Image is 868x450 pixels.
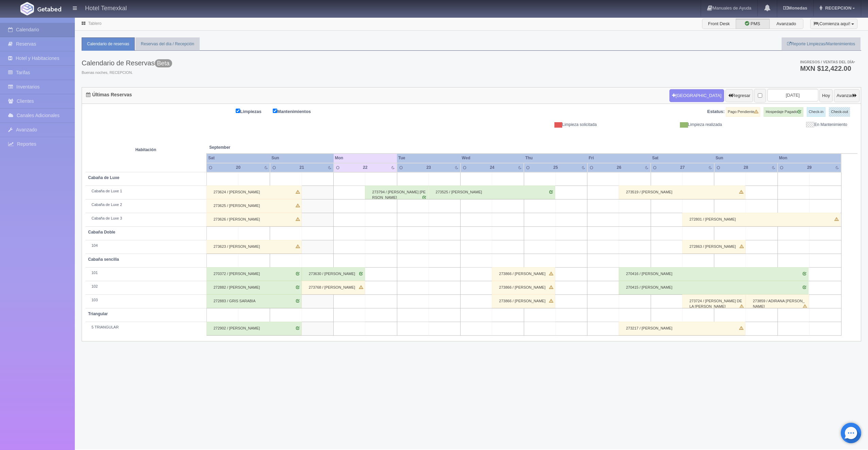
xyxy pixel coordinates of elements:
[619,322,745,335] div: 273217 / [PERSON_NAME]
[206,267,302,281] div: 270372 / [PERSON_NAME]
[206,240,302,254] div: 273623 / [PERSON_NAME]
[236,109,240,113] input: Limpiezas
[619,267,808,281] div: 270416 / [PERSON_NAME]
[302,267,365,281] div: 273630 / [PERSON_NAME]
[88,21,101,26] a: Tablero
[86,92,132,97] h4: Últimas Reservas
[807,107,825,117] label: Check-in
[88,298,204,303] div: 103
[702,19,736,29] label: Front Desk
[682,240,746,254] div: 272863 / [PERSON_NAME]
[810,19,857,29] button: ¡Comienza aquí!
[206,199,302,213] div: 273625 / [PERSON_NAME]
[707,109,724,115] label: Estatus:
[206,322,302,335] div: 272902 / [PERSON_NAME]
[20,2,34,15] img: Getabed
[461,154,524,163] th: Wed
[270,154,334,163] th: Sun
[669,89,724,102] button: [GEOGRAPHIC_DATA]
[492,294,555,308] div: 273866 / [PERSON_NAME]
[524,154,587,163] th: Thu
[88,202,204,208] div: Cabaña de Luxe 2
[88,270,204,276] div: 101
[85,3,127,12] h4: Hotel Temexkal
[672,165,692,171] div: 27
[209,145,331,150] span: September
[82,59,172,67] h3: Calendario de Reservas
[746,294,809,308] div: 273859 / ADIRANA [PERSON_NAME]
[88,189,204,194] div: Cabaña de Luxe 1
[82,37,135,51] a: Calendario de reservas
[206,154,270,163] th: Sat
[88,325,204,330] div: 5 TRIANGULAR
[819,89,833,102] button: Hoy
[365,186,428,199] div: 273794 / [PERSON_NAME] [PERSON_NAME]
[714,154,778,163] th: Sun
[769,19,803,29] label: Avanzado
[492,281,555,294] div: 273866 / [PERSON_NAME]
[302,281,365,294] div: 273768 / [PERSON_NAME]
[477,122,602,128] div: Limpieza solicitada
[228,165,248,171] div: 20
[682,213,840,226] div: 272801 / [PERSON_NAME]
[609,165,629,171] div: 26
[292,165,312,171] div: 21
[800,65,855,72] h3: MXN $12,422.00
[834,89,859,102] button: Avanzar
[37,6,61,12] img: Getabed
[829,107,850,117] label: Check-out
[155,59,172,67] span: Beta
[482,165,502,171] div: 24
[823,5,851,11] span: RECEPCION
[419,165,439,171] div: 23
[727,122,852,128] div: En Mantenimiento
[88,311,108,316] b: Triangular
[135,147,156,152] strong: Habitación
[88,175,119,180] b: Cabaña de Luxe
[778,154,841,163] th: Mon
[355,165,375,171] div: 22
[602,122,727,128] div: Limpieza realizada
[88,216,204,221] div: Cabaña de Luxe 3
[546,165,566,171] div: 25
[273,107,321,115] label: Mantenimientos
[206,186,302,199] div: 273624 / [PERSON_NAME]
[236,107,272,115] label: Limpiezas
[88,243,204,248] div: 104
[725,89,753,102] button: Regresar
[334,154,397,163] th: Mon
[619,186,745,199] div: 273519 / [PERSON_NAME]
[651,154,714,163] th: Sat
[800,60,855,64] span: Ingresos / Ventas del día
[764,107,803,117] label: Hospedaje Pagado
[273,109,277,113] input: Mantenimientos
[619,281,808,294] div: 270415 / [PERSON_NAME]
[726,107,760,117] label: Pago Pendiente
[492,267,555,281] div: 273866 / [PERSON_NAME]
[783,5,807,11] b: Monedas
[88,230,115,235] b: Cabaña Doble
[782,37,861,51] a: Reporte Limpiezas/Mantenimientos
[799,165,819,171] div: 29
[397,154,461,163] th: Tue
[88,257,119,262] b: Cabaña sencilla
[682,294,746,308] div: 273724 / [PERSON_NAME] DE LA [PERSON_NAME]
[736,165,756,171] div: 28
[587,154,651,163] th: Fri
[206,213,302,226] div: 273626 / [PERSON_NAME]
[135,37,200,51] a: Reservas del día / Recepción
[429,186,555,199] div: 273525 / [PERSON_NAME]
[206,281,302,294] div: 272882 / [PERSON_NAME]
[88,284,204,289] div: 102
[736,19,770,29] label: PMS
[206,294,302,308] div: 272883 / GRIS SARABIA
[82,70,172,76] span: Buenas noches, RECEPCION.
